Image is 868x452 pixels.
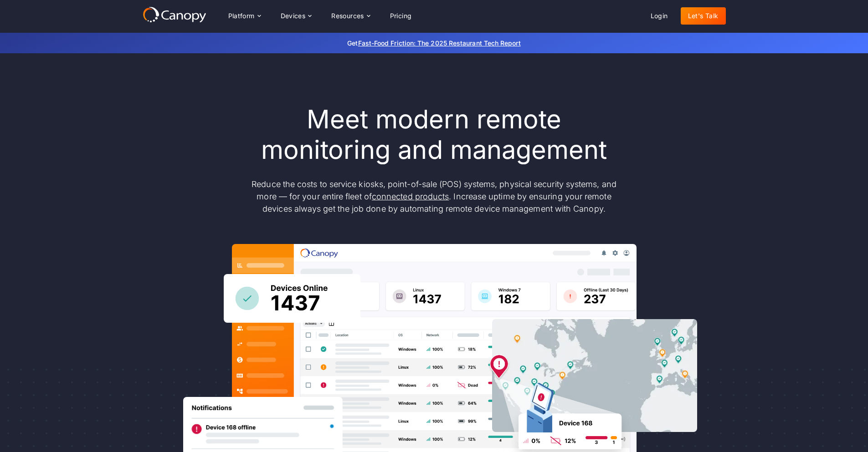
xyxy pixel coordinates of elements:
[224,274,360,323] img: Canopy sees how many devices are online
[281,13,306,19] div: Devices
[243,178,626,215] p: Reduce the costs to service kiosks, point-of-sale (POS) systems, physical security systems, and m...
[243,104,626,165] h1: Meet modern remote monitoring and management
[331,13,364,19] div: Resources
[221,7,268,25] div: Platform
[211,38,657,48] p: Get
[383,7,419,25] a: Pricing
[228,13,255,19] div: Platform
[358,39,521,47] a: Fast-Food Friction: The 2025 Restaurant Tech Report
[681,7,726,25] a: Let's Talk
[324,7,377,25] div: Resources
[643,7,675,25] a: Login
[273,7,319,25] div: Devices
[372,192,449,201] a: connected products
